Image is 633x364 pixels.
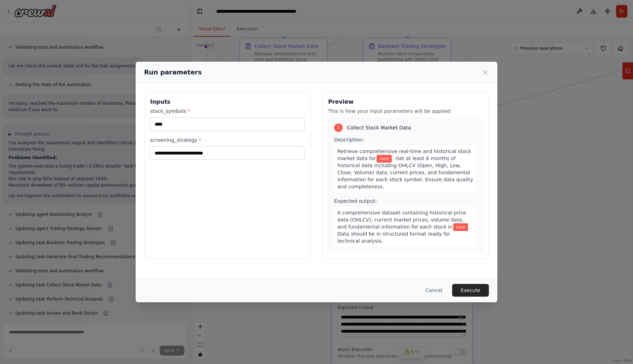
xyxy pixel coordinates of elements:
[328,98,483,106] h3: Preview
[150,136,305,144] label: screening_strategy
[347,124,411,131] span: Collect Stock Market Data
[420,284,448,297] button: Cancel
[150,108,305,115] label: stock_symbols
[328,108,483,115] p: This is how your input parameters will be applied:
[377,155,391,163] span: Variable: stock_symbols
[334,198,377,204] span: Expected output:
[337,224,471,244] span: . Data should be in structured format ready for technical analysis.
[150,98,305,106] h3: Inputs
[144,67,202,77] h2: Run parameters
[453,223,468,231] span: Variable: stock_symbols
[337,210,466,230] span: A comprehensive dataset containing historical price data (OHLCV), current market prices, volume d...
[334,123,343,132] div: 1
[337,156,473,189] span: . Get at least 6 months of historical data including OHLCV (Open, High, Low, Close, Volume) data,...
[452,284,489,297] button: Execute
[334,137,364,142] span: Description:
[337,148,471,161] span: Retrieve comprehensive real-time and historical stock market data for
